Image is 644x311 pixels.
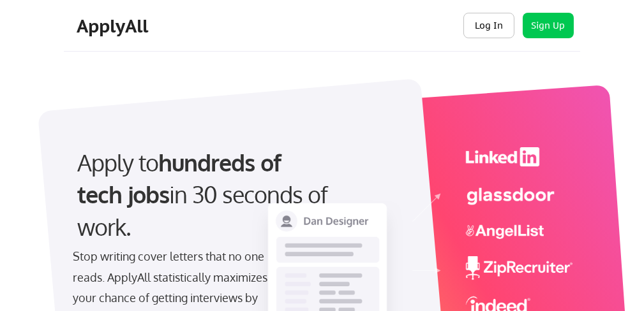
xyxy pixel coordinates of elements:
button: Log In [463,13,514,38]
button: Sign Up [523,13,574,38]
strong: hundreds of tech jobs [77,148,287,208]
div: ApplyAll [77,15,152,37]
div: Apply to in 30 seconds of work. [77,147,329,243]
